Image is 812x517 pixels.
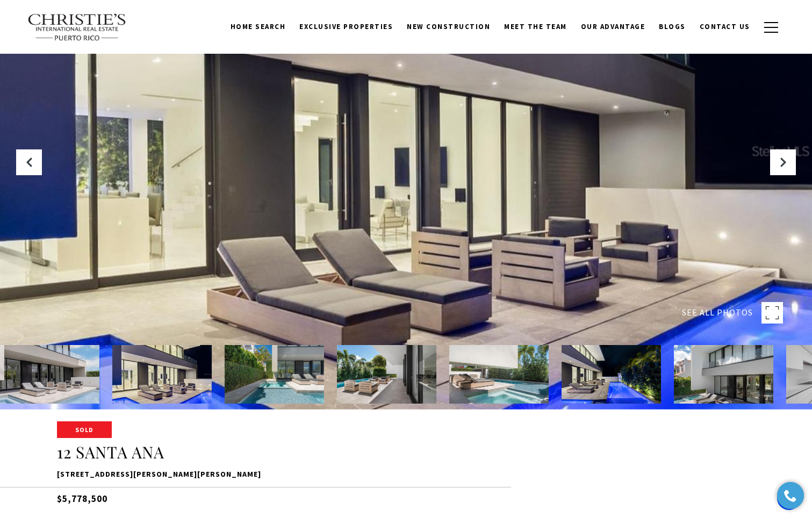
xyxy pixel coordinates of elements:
[57,468,756,481] p: [STREET_ADDRESS][PERSON_NAME][PERSON_NAME]
[757,12,785,43] button: button
[674,345,773,404] img: 12 SANTA ANA
[700,22,750,31] span: Contact Us
[770,149,796,175] button: Next Slide
[292,17,400,37] a: Exclusive Properties
[497,17,574,37] a: Meet the Team
[652,17,693,37] a: Blogs
[449,345,549,404] img: 12 SANTA ANA
[57,487,756,506] h5: $5,778,500
[581,22,645,31] span: Our Advantage
[224,17,293,37] a: Home Search
[574,17,652,37] a: Our Advantage
[659,22,686,31] span: Blogs
[299,22,393,31] span: Exclusive Properties
[562,345,661,404] img: 12 SANTA ANA
[407,22,490,31] span: New Construction
[337,345,436,404] img: 12 SANTA ANA
[400,17,497,37] a: New Construction
[27,13,127,41] img: Christie's International Real Estate text transparent background
[57,442,756,463] h1: 12 SANTA ANA
[112,345,212,404] img: 12 SANTA ANA
[225,345,324,404] img: 12 SANTA ANA
[682,306,753,320] span: SEE ALL PHOTOS
[16,149,42,175] button: Previous Slide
